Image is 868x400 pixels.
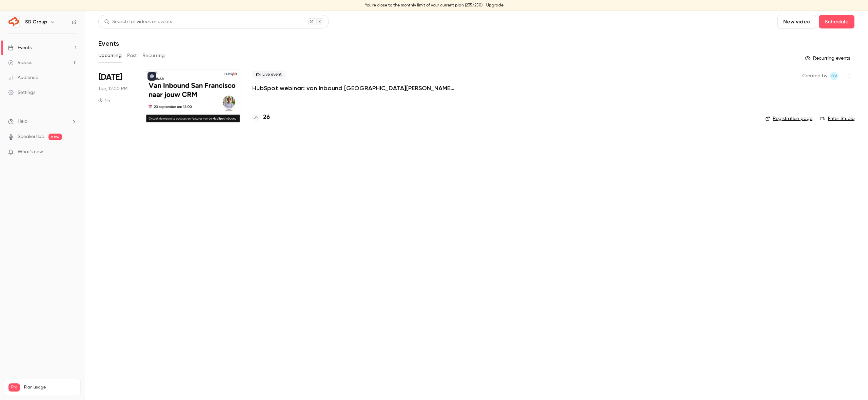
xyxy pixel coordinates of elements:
[252,84,456,92] a: HubSpot webinar: van Inbound [GEOGRAPHIC_DATA][PERSON_NAME] jouw CRM
[68,149,77,155] iframe: Noticeable Trigger
[8,17,19,27] img: SB Group
[802,53,854,64] button: Recurring events
[18,133,44,140] a: SpeakerHub
[8,59,32,66] div: Videos
[8,74,38,81] div: Audience
[802,72,827,80] span: Created by
[127,50,137,61] button: Past
[263,113,270,122] h4: 26
[8,383,20,392] span: Pro
[821,115,854,122] a: Enter Studio
[98,39,119,47] h1: Events
[98,50,122,61] button: Upcoming
[18,148,43,156] span: What's new
[8,118,77,125] li: help-dropdown-opener
[48,134,62,140] span: new
[8,44,32,51] div: Events
[252,71,286,79] span: Live event
[98,98,110,103] div: 1 h
[8,89,35,96] div: Settings
[831,72,837,80] span: Dv
[777,15,816,28] button: New video
[819,15,854,28] button: Schedule
[98,69,134,123] div: Sep 23 Tue, 12:00 PM (Europe/Amsterdam)
[830,72,838,80] span: Dante van der heijden
[98,85,127,92] span: Tue, 12:00 PM
[24,385,76,390] span: Plan usage
[98,72,122,83] span: [DATE]
[25,19,47,25] h6: SB Group
[252,113,270,122] a: 26
[104,18,172,25] div: Search for videos or events
[18,118,27,125] span: Help
[486,3,504,8] a: Upgrade
[142,50,165,61] button: Recurring
[765,115,812,122] a: Registration page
